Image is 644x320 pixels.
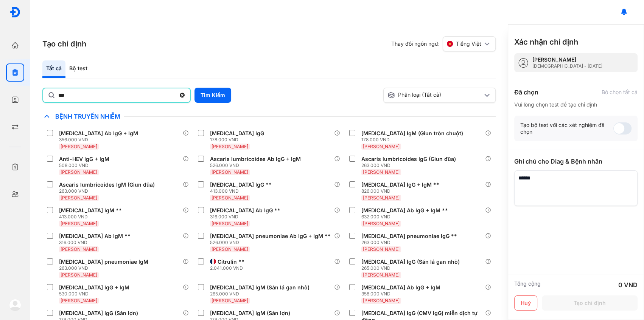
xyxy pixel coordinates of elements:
[514,280,541,289] div: Tổng cộng
[9,6,21,18] img: logo
[59,130,138,137] div: [MEDICAL_DATA] Ab IgG + IgM
[42,60,65,78] div: Tất cả
[520,122,613,135] div: Tạo bộ test với các xét nghiệm đã chọn
[59,265,151,271] div: 263.000 VND
[456,40,481,47] span: Tiếng Việt
[361,240,460,246] div: 263.000 VND
[514,157,638,166] div: Ghi chú cho Diag & Bệnh nhân
[210,156,301,162] div: Ascaris lumbricoides Ab IgG + IgM
[514,295,537,311] button: Huỷ
[61,221,97,226] span: [PERSON_NAME]
[59,291,132,297] div: 530.000 VND
[361,188,442,194] div: 826.000 VND
[210,291,313,297] div: 265.000 VND
[363,195,400,201] span: [PERSON_NAME]
[361,258,460,265] div: [MEDICAL_DATA] IgG (Sán lá gan nhỏ)
[59,156,109,162] div: Anti-HEV IgG + IgM
[210,214,283,220] div: 316.000 VND
[361,265,463,271] div: 265.000 VND
[59,310,138,317] div: [MEDICAL_DATA] IgG (Sán lợn)
[59,207,122,214] div: [MEDICAL_DATA] IgM **
[212,221,248,226] span: [PERSON_NAME]
[602,89,638,96] div: Bỏ chọn tất cả
[59,188,158,194] div: 263.000 VND
[210,284,310,291] div: [MEDICAL_DATA] IgM (Sán lá gan nhỏ)
[361,214,451,220] div: 632.000 VND
[210,162,304,169] div: 526.000 VND
[61,169,97,175] span: [PERSON_NAME]
[361,156,456,162] div: Ascaris lumbricoides IgG (Giun đũa)
[212,169,248,175] span: [PERSON_NAME]
[61,272,97,278] span: [PERSON_NAME]
[361,181,439,188] div: [MEDICAL_DATA] IgG + IgM **
[51,113,124,120] span: Bệnh Truyền Nhiễm
[42,39,86,49] h3: Tạo chỉ định
[361,207,448,214] div: [MEDICAL_DATA] Ab IgG + IgM **
[542,295,638,311] button: Tạo chỉ định
[59,214,125,220] div: 413.000 VND
[212,246,248,252] span: [PERSON_NAME]
[210,181,272,188] div: [MEDICAL_DATA] IgG **
[210,137,267,143] div: 178.000 VND
[212,144,248,149] span: [PERSON_NAME]
[387,91,483,99] div: Phân loại (Tất cả)
[210,265,247,271] div: 2.041.000 VND
[210,130,264,137] div: [MEDICAL_DATA] IgG
[514,88,538,97] div: Đã chọn
[514,101,638,108] div: Vui lòng chọn test để tạo chỉ định
[59,284,129,291] div: [MEDICAL_DATA] IgG + IgM
[210,188,275,194] div: 413.000 VND
[61,298,97,303] span: [PERSON_NAME]
[61,246,97,252] span: [PERSON_NAME]
[59,258,148,265] div: [MEDICAL_DATA] pneumoniae IgM
[391,36,496,51] div: Thay đổi ngôn ngữ:
[61,144,97,149] span: [PERSON_NAME]
[532,56,602,63] div: [PERSON_NAME]
[514,37,578,47] h3: Xác nhận chỉ định
[361,291,443,297] div: 358.000 VND
[210,240,334,246] div: 526.000 VND
[361,284,440,291] div: [MEDICAL_DATA] Ab IgG + IgM
[9,299,21,311] img: logo
[210,310,290,317] div: [MEDICAL_DATA] IgM (Sán lợn)
[361,233,457,240] div: [MEDICAL_DATA] pneumoniae IgG **
[363,272,400,278] span: [PERSON_NAME]
[212,195,248,201] span: [PERSON_NAME]
[363,144,400,149] span: [PERSON_NAME]
[363,298,400,303] span: [PERSON_NAME]
[218,258,244,265] div: Citrulin **
[363,246,400,252] span: [PERSON_NAME]
[532,63,602,69] div: [DEMOGRAPHIC_DATA] - [DATE]
[361,130,463,137] div: [MEDICAL_DATA] IgM (Giun tròn chuột)
[212,298,248,303] span: [PERSON_NAME]
[210,207,280,214] div: [MEDICAL_DATA] Ab IgG **
[59,162,112,169] div: 508.000 VND
[361,162,459,169] div: 263.000 VND
[210,233,331,240] div: [MEDICAL_DATA] pneumoniae Ab IgG + IgM **
[59,137,141,143] div: 356.000 VND
[363,221,400,226] span: [PERSON_NAME]
[59,240,134,246] div: 316.000 VND
[618,280,638,289] div: 0 VND
[361,137,466,143] div: 178.000 VND
[65,60,91,78] div: Bộ test
[194,88,231,103] button: Tìm Kiếm
[59,233,131,240] div: [MEDICAL_DATA] Ab IgM **
[363,169,400,175] span: [PERSON_NAME]
[59,181,155,188] div: Ascaris lumbricoides IgM (Giun đũa)
[61,195,97,201] span: [PERSON_NAME]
